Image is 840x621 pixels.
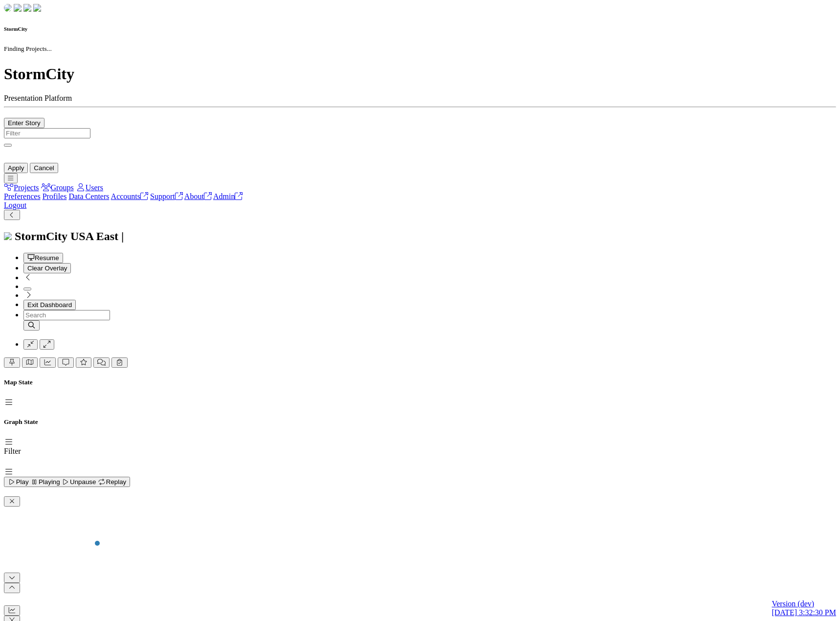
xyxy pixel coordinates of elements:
a: Version (dev) [DATE] 3:32:30 PM [772,599,836,617]
a: Groups [41,183,74,192]
span: Playing [30,478,60,486]
img: chi-fish-down.png [4,4,12,12]
a: Data Centers [68,192,109,200]
input: Filter [4,128,90,138]
a: Projects [4,183,39,192]
span: [DATE] 3:32:30 PM [772,608,836,617]
img: chi-fish-blink.png [33,4,41,12]
h6: StormCity [4,26,836,32]
span: USA East [70,230,118,243]
button: Enter Story [4,118,44,128]
a: Preferences [4,192,41,200]
span: StormCity [15,230,67,243]
h5: Map State [4,378,836,386]
span: Unpause [62,478,96,486]
button: Play Playing Unpause Replay [4,477,130,487]
button: Cancel [30,163,58,173]
a: Profiles [43,192,67,200]
a: Users [76,183,103,192]
button: Exit Dashboard [23,300,76,310]
button: Clear Overlay [23,263,71,273]
a: Accounts [111,192,148,200]
a: About [184,192,212,200]
span: | [121,230,124,243]
a: Admin [213,192,243,200]
input: Search [23,310,110,320]
button: Apply [4,163,28,173]
img: chi-fish-up.png [23,4,31,12]
small: Finding Projects... [4,45,52,52]
a: Logout [4,201,26,209]
img: chi-fish-down.png [14,4,22,12]
a: Support [150,192,183,200]
img: chi-fish-icon.svg [4,232,12,240]
label: Filter [4,447,21,455]
button: Resume [23,253,63,263]
span: Play [8,478,29,486]
span: Presentation Platform [4,94,72,102]
h5: Graph State [4,418,836,426]
h1: StormCity [4,65,836,83]
span: Replay [98,478,126,486]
